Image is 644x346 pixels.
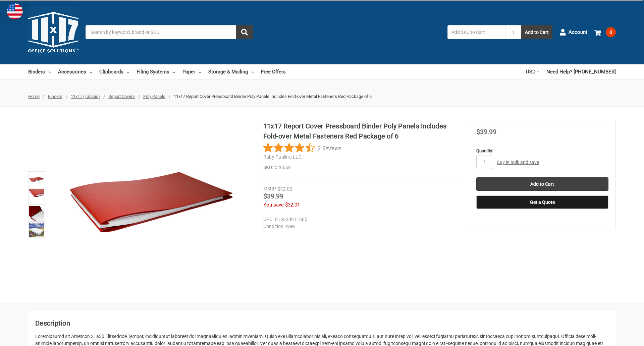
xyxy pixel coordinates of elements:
[108,94,135,99] a: Report Covers
[58,64,92,79] a: Accessories
[606,27,616,37] span: 0
[546,64,616,79] a: Need Help? [PHONE_NUMBER]
[559,23,587,41] a: Account
[476,195,608,209] button: Get a Quote
[318,143,341,153] span: 2 Reviews
[208,64,254,79] a: Storage & Mailing
[263,154,303,160] a: Ruby Paulina LLC.
[476,177,608,191] input: Add to Cart
[29,223,44,237] img: 11x17 Report Cover Pressboard Binder Poly Panels Includes Fold-over Metal Fasteners Red Package of 6
[29,206,44,221] img: Ruby Paulina 11x17 Pressboard Binder
[589,328,644,346] iframe: Google Customer Reviews
[99,64,129,79] a: Clipboards
[263,223,284,230] dt: Condition:
[143,94,165,99] a: Poly Panels
[594,23,616,41] a: 0
[48,94,62,99] a: Binders
[526,64,539,79] a: USD
[263,202,284,208] span: You save
[277,186,292,192] span: $72.00
[263,143,341,153] button: Rated 4.5 out of 5 stars from 2 reviews. Jump to reviews.
[263,223,455,230] dd: New
[35,318,609,328] h2: Description
[137,64,175,79] a: Filing Systems
[28,94,40,99] a: Home
[261,64,286,79] a: Free Offers
[67,121,235,289] img: 11x17 Report Cover Pressboard Binder Poly Panels Includes Fold-over Metal Fasteners Red Package of 6
[28,64,51,79] a: Binders
[263,185,276,192] div: MSRP
[263,164,458,171] dd: 526660
[263,216,273,223] dt: UPC:
[476,128,496,136] span: $39.99
[476,148,608,154] label: Quantity:
[497,160,539,165] a: Buy in bulk and save
[7,3,23,19] img: duty and tax information for United States
[71,94,100,99] a: 11x17 (Tabloid)
[447,25,505,39] input: Add SKU to Cart
[29,189,44,204] img: 11x17 Report Cover Pressboard Binder Poly Panels Includes Fold-over Metal Fasteners Red Package of 6
[263,164,273,171] dt: SKU:
[285,202,300,208] span: $32.01
[263,192,283,200] span: $39.99
[182,64,201,79] a: Paper
[174,94,372,99] span: 11x17 Report Cover Pressboard Binder Poly Panels Includes Fold-over Metal Fasteners Red Package of 6
[86,25,253,39] input: Search by keyword, brand or SKU
[29,172,44,187] img: 11x17 Report Cover Pressboard Binder Poly Panels Includes Fold-over Metal Fasteners Red Package of 6
[263,216,455,223] dd: 816628011805
[569,28,587,36] span: Account
[263,121,458,141] h1: 11x17 Report Cover Pressboard Binder Poly Panels Includes Fold-over Metal Fasteners Red Package of 6
[521,25,552,39] button: Add to Cart
[28,7,78,57] img: 11x17.com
